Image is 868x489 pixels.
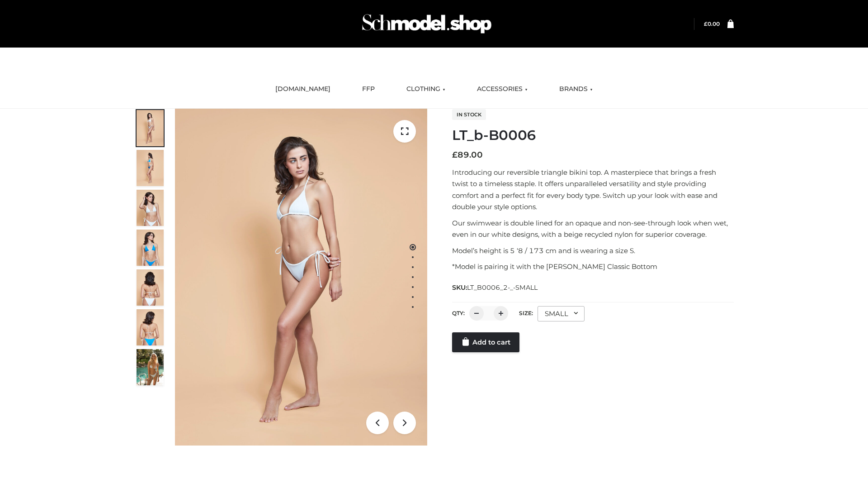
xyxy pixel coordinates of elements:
img: ArielClassicBikiniTop_CloudNine_AzureSky_OW114ECO_7-scaled.jpg [137,269,164,306]
label: Size: [519,310,533,316]
span: £ [452,150,458,160]
bdi: 0.00 [704,20,720,27]
a: Add to cart [452,332,519,352]
span: SKU: [452,282,538,293]
img: ArielClassicBikiniTop_CloudNine_AzureSky_OW114ECO_1-scaled.jpg [137,110,164,146]
h1: LT_b-B0006 [452,127,734,144]
bdi: 89.00 [452,150,483,160]
p: *Model is pairing it with the [PERSON_NAME] Classic Bottom [452,261,734,273]
img: ArielClassicBikiniTop_CloudNine_AzureSky_OW114ECO_1 [175,109,427,446]
p: Model’s height is 5 ‘8 / 173 cm and is wearing a size S. [452,245,734,257]
img: Arieltop_CloudNine_AzureSky2.jpg [137,349,164,385]
img: ArielClassicBikiniTop_CloudNine_AzureSky_OW114ECO_8-scaled.jpg [137,309,164,345]
a: [DOMAIN_NAME] [269,79,337,99]
a: FFP [355,79,382,99]
p: Our swimwear is double lined for an opaque and non-see-through look when wet, even in our white d... [452,217,734,240]
p: Introducing our reversible triangle bikini top. A masterpiece that brings a fresh twist to a time... [452,167,734,213]
img: ArielClassicBikiniTop_CloudNine_AzureSky_OW114ECO_2-scaled.jpg [137,150,164,186]
a: BRANDS [552,79,599,99]
span: LT_B0006_2-_-SMALL [467,283,538,292]
label: QTY: [452,310,465,316]
img: ArielClassicBikiniTop_CloudNine_AzureSky_OW114ECO_3-scaled.jpg [137,190,164,226]
a: CLOTHING [400,79,452,99]
div: SMALL [538,306,585,321]
a: £0.00 [704,20,720,27]
a: ACCESSORIES [470,79,534,99]
img: ArielClassicBikiniTop_CloudNine_AzureSky_OW114ECO_4-scaled.jpg [137,230,164,266]
span: £ [704,20,708,27]
img: Schmodel Admin 964 [359,6,495,42]
span: In stock [452,109,486,120]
